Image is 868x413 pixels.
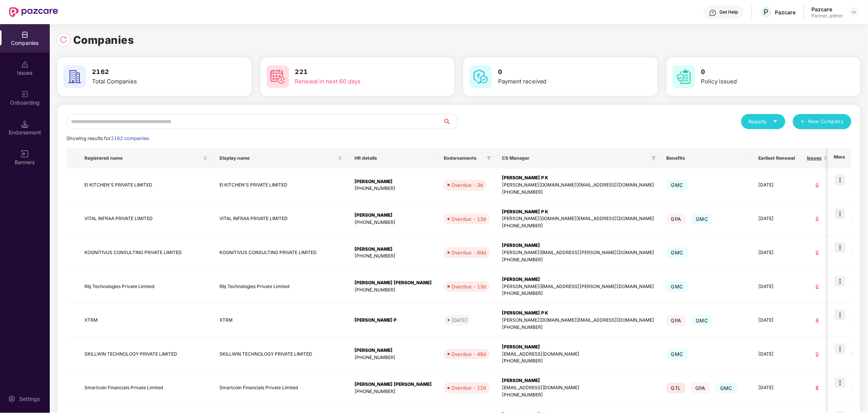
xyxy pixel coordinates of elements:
[78,236,213,270] td: KOGNITIVUS CONSULTING PRIVATE LIMITED
[502,310,655,317] div: [PERSON_NAME] P K
[835,208,845,219] img: icon
[8,395,15,403] img: svg+xml;base64,PHN2ZyBpZD0iU2V0dGluZy0yMHgyMCIgeG1sbnM9Imh0dHA6Ly93d3cudzMub3JnLzIwMDAvc3ZnIiB3aW...
[502,249,655,256] div: [PERSON_NAME][EMAIL_ADDRESS][PERSON_NAME][DOMAIN_NAME]
[807,155,822,161] span: Issues
[835,242,845,253] img: icon
[451,350,486,358] div: Overdue - 48d
[78,202,213,236] td: VITAL INFRAA PRIVATE LIMITED
[498,77,617,86] div: Payment received
[354,354,432,361] div: [PHONE_NUMBER]
[835,344,845,354] img: icon
[502,208,655,216] div: [PERSON_NAME] P K
[502,344,655,351] div: [PERSON_NAME]
[650,154,658,163] span: filter
[213,236,348,270] td: KOGNITIVUS CONSULTING PRIVATE LIMITED
[667,349,688,359] span: GMC
[807,283,828,290] div: 0
[78,168,213,202] td: EI KITCHEN'S PRIVATE LIMITED
[807,351,828,358] div: 0
[828,148,851,168] th: More
[219,155,337,161] span: Display name
[835,310,845,320] img: icon
[773,119,778,124] span: caret-down
[451,215,486,223] div: Overdue - 13d
[753,202,801,236] td: [DATE]
[354,219,432,226] div: [PHONE_NUMBER]
[21,91,29,98] img: svg+xml;base64,PHN2ZyB3aWR0aD0iMjAiIGhlaWdodD0iMjAiIHZpZXdCb3g9IjAgMCAyMCAyMCIgZmlsbD0ibm9uZSIgeG...
[213,148,348,168] th: Display name
[354,317,432,324] div: [PERSON_NAME] P
[502,290,655,297] div: [PHONE_NUMBER]
[764,8,769,17] span: P
[443,119,458,125] span: search
[267,65,289,88] img: svg+xml;base64,PHN2ZyB4bWxucz0iaHR0cDovL3d3dy53My5vcmcvMjAwMC9zdmciIHdpZHRoPSI2MCIgaGVpZ2h0PSI2MC...
[84,155,202,161] span: Registered name
[807,249,828,256] div: 0
[78,337,213,371] td: SKILLWIN TECHNOLOGY PRIVATE LIMITED
[667,383,686,393] span: GTL
[354,185,432,192] div: [PHONE_NUMBER]
[661,148,753,168] th: Benefits
[701,67,820,77] h3: 0
[354,279,432,287] div: [PERSON_NAME] [PERSON_NAME]
[451,316,468,324] div: [DATE]
[295,77,414,86] div: Renewal in next 60 days
[807,317,828,324] div: 4
[111,136,150,141] span: 2162 companies.
[502,324,655,331] div: [PHONE_NUMBER]
[354,212,432,219] div: [PERSON_NAME]
[673,65,695,88] img: svg+xml;base64,PHN2ZyB4bWxucz0iaHR0cDovL3d3dy53My5vcmcvMjAwMC9zdmciIHdpZHRoPSI2MCIgaGVpZ2h0PSI2MC...
[502,283,655,290] div: [PERSON_NAME][EMAIL_ADDRESS][PERSON_NAME][DOMAIN_NAME]
[812,13,843,19] div: Partner_admin
[78,148,213,168] th: Registered name
[354,381,432,388] div: [PERSON_NAME] [PERSON_NAME]
[502,155,649,161] span: CS Manager
[652,156,656,160] span: filter
[807,215,828,222] div: 0
[451,249,486,256] div: Overdue - 69d
[487,156,491,160] span: filter
[793,114,851,129] button: plusNew Company
[63,65,86,88] img: svg+xml;base64,PHN2ZyB4bWxucz0iaHR0cDovL3d3dy53My5vcmcvMjAwMC9zdmciIHdpZHRoPSI2MCIgaGVpZ2h0PSI2MC...
[667,247,688,258] span: GMC
[469,65,492,88] img: svg+xml;base64,PHN2ZyB4bWxucz0iaHR0cDovL3d3dy53My5vcmcvMjAwMC9zdmciIHdpZHRoPSI2MCIgaGVpZ2h0PSI2MC...
[213,270,348,304] td: Rbj Technologies Private Limited
[92,67,211,77] h3: 2162
[354,388,432,395] div: [PHONE_NUMBER]
[753,148,801,168] th: Earliest Renewal
[451,384,486,391] div: Overdue - 12d
[451,283,486,290] div: Overdue - 13d
[807,182,828,189] div: 0
[775,9,796,16] div: Pazcare
[835,377,845,388] img: icon
[709,9,717,17] img: svg+xml;base64,PHN2ZyBpZD0iSGVscC0zMngzMiIgeG1sbnM9Imh0dHA6Ly93d3cudzMub3JnLzIwMDAvc3ZnIiB3aWR0aD...
[213,371,348,405] td: Smartcoin Financials Private Limited
[667,214,686,224] span: GPA
[9,7,58,17] img: New Pazcare Logo
[21,31,29,39] img: svg+xml;base64,PHN2ZyBpZD0iQ29tcGFuaWVzIiB4bWxucz0iaHR0cDovL3d3dy53My5vcmcvMjAwMC9zdmciIHdpZHRoPS...
[667,315,686,326] span: GPA
[502,351,655,358] div: [EMAIL_ADDRESS][DOMAIN_NAME]
[502,276,655,283] div: [PERSON_NAME]
[444,155,484,161] span: Endorsements
[485,154,493,163] span: filter
[808,118,844,125] span: New Company
[716,383,737,393] span: GMC
[451,181,483,189] div: Overdue - 3d
[73,32,134,48] h1: Companies
[498,67,617,77] h3: 0
[295,67,414,77] h3: 221
[753,236,801,270] td: [DATE]
[502,358,655,365] div: [PHONE_NUMBER]
[801,119,805,125] span: plus
[692,315,713,326] span: GMC
[443,114,459,129] button: search
[753,168,801,202] td: [DATE]
[502,256,655,264] div: [PHONE_NUMBER]
[502,242,655,249] div: [PERSON_NAME]
[749,118,778,125] div: Reports
[348,148,438,168] th: HR details
[213,168,348,202] td: EI KITCHEN'S PRIVATE LIMITED
[92,77,211,86] div: Total Companies
[753,371,801,405] td: [DATE]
